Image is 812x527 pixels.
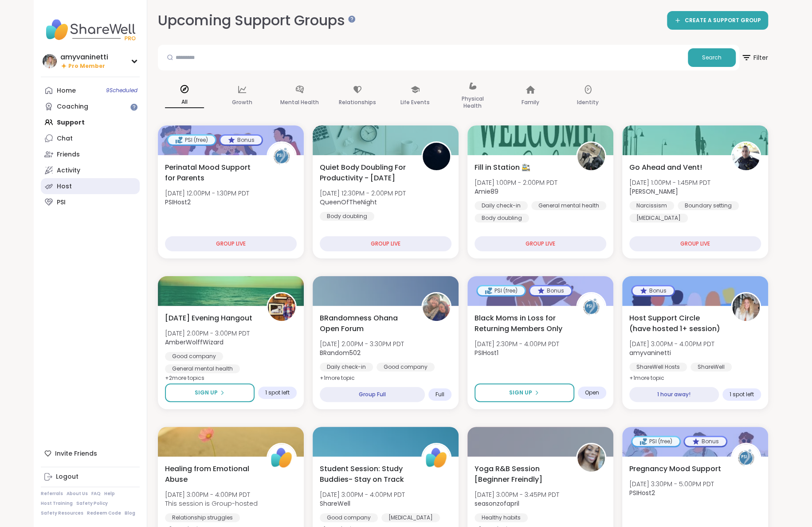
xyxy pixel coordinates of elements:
[741,45,768,70] button: Filter
[629,480,714,488] span: [DATE] 3:30PM - 5:00PM PDT
[400,97,430,108] p: Life Events
[741,47,768,68] span: Filter
[106,87,137,94] span: 9 Scheduled
[475,214,529,223] div: Body doubling
[678,201,739,210] div: Boundary setting
[320,313,412,334] span: BRandomness Ohana Open Forum
[632,437,679,446] div: PSI (free)
[320,387,425,402] div: Group Full
[435,391,444,398] span: Full
[629,387,719,402] div: 1 hour away!
[268,143,295,170] img: PSIHost2
[57,182,72,191] div: Host
[629,488,655,497] b: PSIHost2
[509,389,532,397] span: Sign Up
[475,340,559,348] span: [DATE] 2:30PM - 4:00PM PDT
[41,445,140,461] div: Invite Friends
[732,444,760,472] img: PSIHost2
[667,11,768,30] a: CREATE A SUPPORT GROUP
[475,499,519,508] b: seasonzofapril
[41,82,140,98] a: Home9Scheduled
[381,513,440,522] div: [MEDICAL_DATA]
[41,130,140,146] a: Chat
[43,54,57,68] img: amyvaninetti
[320,363,373,371] div: Daily check-in
[165,189,249,198] span: [DATE] 12:00PM - 1:30PM PDT
[68,62,105,70] span: Pro Member
[577,444,605,472] img: seasonzofapril
[220,136,262,144] div: Bonus
[475,313,566,334] span: Black Moms in Loss for Returning Members Only
[57,86,76,95] div: Home
[629,236,761,251] div: GROUP LIVE
[165,198,191,207] b: PSIHost2
[165,236,297,251] div: GROUP LIVE
[629,214,688,223] div: [MEDICAL_DATA]
[41,14,140,45] img: ShareWell Nav Logo
[629,162,702,173] span: Go Ahead and Vent!
[585,389,599,396] span: Open
[165,464,257,485] span: Healing from Emotional Abuse
[280,97,319,108] p: Mental Health
[522,97,539,108] p: Family
[423,444,450,472] img: ShareWell
[702,54,722,62] span: Search
[165,513,240,522] div: Relationship struggles
[87,510,121,516] a: Redeem Code
[730,391,754,398] span: 1 spot left
[629,178,710,187] span: [DATE] 1:00PM - 1:45PM PDT
[531,201,606,210] div: General mental health
[453,94,492,111] p: Physical Health
[629,348,671,357] b: amyvaninetti
[165,383,255,402] button: Sign Up
[475,236,606,251] div: GROUP LIVE
[348,16,355,23] iframe: Spotlight
[67,491,88,497] a: About Us
[165,97,204,108] p: All
[125,510,135,516] a: Blog
[685,437,726,446] div: Bonus
[377,363,435,371] div: Good company
[320,162,412,183] span: Quiet Body Doubling For Productivity - [DATE]
[320,348,361,357] b: BRandom502
[168,136,215,144] div: PSI (free)
[91,491,101,497] a: FAQ
[165,352,223,361] div: Good company
[475,178,557,187] span: [DATE] 1:00PM - 2:00PM PDT
[320,340,404,348] span: [DATE] 2:00PM - 3:30PM PDT
[475,348,498,357] b: PSIHost1
[320,513,378,522] div: Good company
[629,313,721,334] span: Host Support Circle (have hosted 1+ session)
[41,469,140,485] a: Logout
[57,150,80,159] div: Friends
[320,198,377,207] b: QueenOfTheNight
[104,491,115,497] a: Help
[57,102,88,111] div: Coaching
[56,472,78,481] div: Logout
[685,17,761,24] span: CREATE A SUPPORT GROUP
[629,201,674,210] div: Narcissism
[732,293,760,321] img: amyvaninetti
[41,98,140,114] a: Coaching
[478,286,525,295] div: PSI (free)
[165,329,250,338] span: [DATE] 2:00PM - 3:00PM PDT
[268,293,295,321] img: AmberWolffWizard
[165,364,240,373] div: General mental health
[130,104,137,111] iframe: Spotlight
[320,464,412,485] span: Student Session: Study Buddies- Stay on Track
[320,490,405,499] span: [DATE] 3:00PM - 4:00PM PDT
[577,143,605,170] img: Amie89
[41,146,140,162] a: Friends
[57,166,80,175] div: Activity
[41,510,83,516] a: Safety Resources
[629,187,678,196] b: [PERSON_NAME]
[690,363,732,371] div: ShareWell
[475,490,559,499] span: [DATE] 3:00PM - 3:45PM PDT
[577,97,599,108] p: Identity
[423,143,450,170] img: QueenOfTheNight
[265,389,290,396] span: 1 spot left
[60,52,108,62] div: amyvaninetti
[165,499,258,508] span: This session is Group-hosted
[165,490,258,499] span: [DATE] 3:00PM - 4:00PM PDT
[41,194,140,210] a: PSI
